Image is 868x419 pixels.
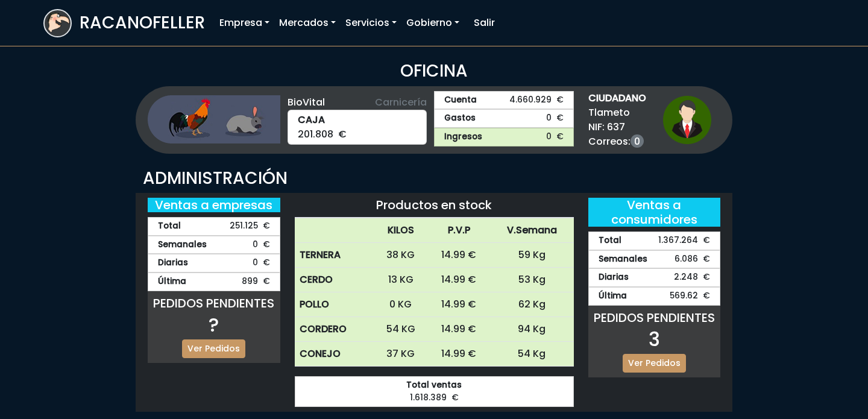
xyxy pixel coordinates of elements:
th: TERNERA [295,243,374,268]
div: 251.125 € [148,217,280,236]
a: Ver Pedidos [182,339,245,358]
td: 0 KG [374,292,428,317]
img: ciudadano1.png [663,96,711,144]
a: Salir [469,11,500,35]
span: NIF: 637 [588,120,646,134]
a: Servicios [341,11,401,35]
a: Cuenta4.660.929 € [434,91,574,110]
td: 14.99 € [428,268,491,292]
td: 14.99 € [428,292,491,317]
div: 1.367.264 € [588,232,721,250]
span: ? [209,311,219,338]
h5: Ventas a empresas [148,198,280,212]
td: 14.99 € [428,317,491,342]
h3: RACANOFELLER [80,13,205,33]
h3: ADMINISTRACIÓN [143,168,725,189]
div: 6.086 € [588,250,721,269]
strong: Total [599,235,621,247]
strong: Diarias [599,271,629,284]
a: Gastos0 € [434,109,574,128]
td: 62 Kg [490,292,574,317]
span: Tlameto [588,106,646,120]
th: POLLO [295,292,374,317]
td: 94 Kg [490,317,574,342]
strong: CAJA [298,113,417,127]
th: CERDO [295,268,374,292]
td: 37 KG [374,342,428,367]
strong: Cuenta [444,94,477,107]
th: P.V.P [428,218,491,243]
img: logoracarojo.png [45,10,71,33]
td: 13 KG [374,268,428,292]
a: RACANOFELLER [43,6,205,40]
h3: OFICINA [43,61,825,81]
strong: Total ventas [305,379,564,392]
td: 38 KG [374,243,428,268]
div: 0 € [148,236,280,254]
strong: Última [599,290,627,303]
div: 201.808 € [288,110,427,145]
strong: Última [158,276,186,288]
th: CONEJO [295,342,374,367]
strong: Total [158,220,181,233]
div: BioVital [288,95,427,110]
td: 54 KG [374,317,428,342]
span: Carnicería [375,95,427,110]
h5: PEDIDOS PENDIENTES [588,310,721,325]
div: 899 € [148,273,280,291]
a: Ingresos0 € [434,128,574,146]
a: Empresa [215,11,274,35]
th: CORDERO [295,317,374,342]
td: 59 Kg [490,243,574,268]
strong: Ingresos [444,131,482,143]
th: KILOS [374,218,428,243]
strong: Semanales [158,239,207,251]
a: Mercados [274,11,341,35]
td: 54 Kg [490,342,574,367]
td: 53 Kg [490,268,574,292]
td: 14.99 € [428,243,491,268]
strong: Semanales [599,253,647,266]
a: Ver Pedidos [623,354,686,373]
div: 0 € [148,254,280,273]
h5: PEDIDOS PENDIENTES [148,296,280,310]
th: V.Semana [490,218,574,243]
span: Correos: [588,134,646,149]
a: Gobierno [401,11,464,35]
h5: Ventas a consumidores [588,198,721,227]
span: 3 [649,326,660,353]
a: 0 [631,134,644,148]
h5: Productos en stock [295,198,574,212]
div: 1.618.389 € [295,376,574,407]
img: ganaderia.png [148,95,280,143]
strong: Gastos [444,112,476,125]
strong: CIUDADANO [588,91,646,106]
td: 14.99 € [428,342,491,367]
div: 569.62 € [588,287,721,306]
div: 2.248 € [588,268,721,287]
strong: Diarias [158,257,188,269]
